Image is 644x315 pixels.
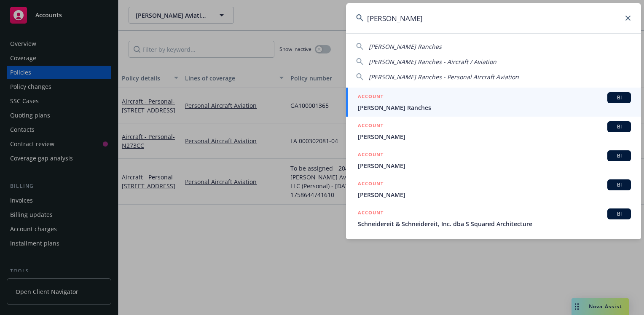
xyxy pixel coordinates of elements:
h5: ACCOUNT [358,92,384,102]
span: Schneidereit & Schneidereit, Inc. dba S Squared Architecture [358,219,631,228]
h5: ACCOUNT [358,150,384,160]
input: Search... [346,3,641,33]
span: [PERSON_NAME] [358,161,631,170]
span: BI [611,123,628,131]
span: BI [611,152,628,160]
h5: ACCOUNT [358,208,384,219]
span: [PERSON_NAME] Ranches [358,103,631,112]
span: [PERSON_NAME] [358,190,631,199]
a: POLICY [346,233,641,269]
h5: POLICY [358,238,377,246]
span: [PERSON_NAME] Ranches - Personal Aircraft Aviation [369,73,519,81]
a: ACCOUNTBI[PERSON_NAME] [346,175,641,204]
h5: ACCOUNT [358,179,384,190]
span: [PERSON_NAME] Ranches [369,43,442,51]
span: BI [611,181,628,189]
a: ACCOUNTBISchneidereit & Schneidereit, Inc. dba S Squared Architecture [346,204,641,233]
span: BI [611,94,628,101]
span: [PERSON_NAME] [358,132,631,141]
a: ACCOUNTBI[PERSON_NAME] [346,117,641,146]
a: ACCOUNTBI[PERSON_NAME] Ranches [346,88,641,117]
span: BI [611,210,628,218]
a: ACCOUNTBI[PERSON_NAME] [346,146,641,175]
h5: ACCOUNT [358,121,384,131]
span: [PERSON_NAME] Ranches - Aircraft / Aviation [369,58,496,66]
